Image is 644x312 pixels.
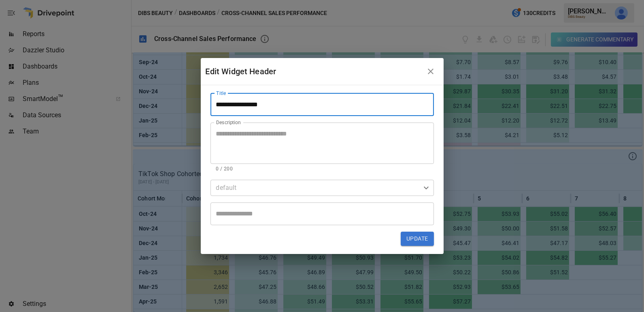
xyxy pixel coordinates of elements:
[401,232,434,246] button: Update
[216,165,428,173] p: 0 / 200
[206,65,423,78] div: Edit Widget Header
[216,183,421,192] div: default
[216,90,226,97] label: Title
[216,119,241,126] label: Description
